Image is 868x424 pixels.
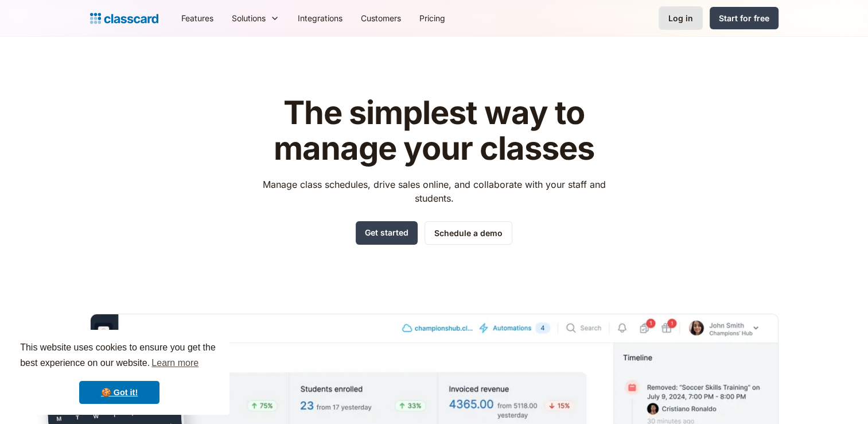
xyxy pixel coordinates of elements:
[710,7,779,29] a: Start for free
[90,10,158,26] a: home
[9,330,229,415] div: cookieconsent
[172,5,223,31] a: Features
[232,12,266,24] div: Solutions
[223,5,289,31] div: Solutions
[659,6,703,30] a: Log in
[252,178,616,205] p: Manage class schedules, drive sales online, and collaborate with your staff and students.
[150,354,200,372] a: learn more about cookies
[410,5,454,31] a: Pricing
[719,12,769,24] div: Start for free
[668,12,693,24] div: Log in
[425,221,512,245] a: Schedule a demo
[79,381,159,404] a: dismiss cookie message
[352,5,410,31] a: Customers
[356,221,418,245] a: Get started
[252,95,616,166] h1: The simplest way to manage your classes
[289,5,352,31] a: Integrations
[20,341,219,372] span: This website uses cookies to ensure you get the best experience on our website.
